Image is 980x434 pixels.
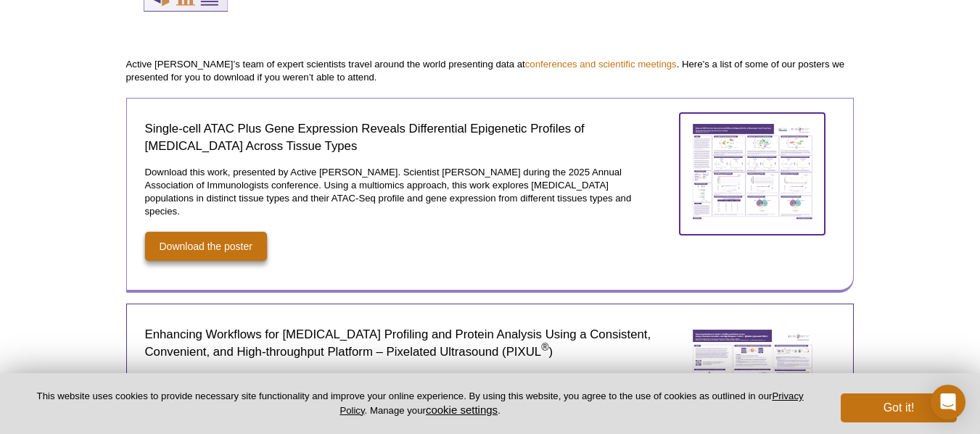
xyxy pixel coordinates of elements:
[931,385,965,420] div: Open Intercom Messenger
[145,372,653,411] p: Access this poster presented by [PERSON_NAME] Sen, Application Scientist at Active Motif, during ...
[126,58,855,84] p: Active [PERSON_NAME]’s team of expert scientists travel around the world presenting data at . Her...
[145,326,653,361] h2: Enhancing Workflows for [MEDICAL_DATA] Profiling and Protein Analysis Using a Consistent, Conveni...
[339,391,803,415] a: Privacy Policy
[680,113,825,230] img: Single-cell ATAC Plus Gene Expression Reveals Differential Epigenetic Profiles of Macrophages Acr...
[426,404,498,416] button: cookie settings
[541,341,548,353] sup: ®
[525,59,677,70] a: conferences and scientific meetings
[145,232,267,261] a: Download the poster
[145,120,653,155] h2: Single-cell ATAC Plus Gene Expression Reveals Differential Epigenetic Profiles of [MEDICAL_DATA] ...
[23,390,817,417] p: This website uses cookies to provide necessary site functionality and improve your online experie...
[680,113,825,234] a: Single-cell ATAC Plus Gene Expression Reveals Differential Epigenetic Profiles of Macrophages Acr...
[145,166,653,218] p: Download this work, presented by Active [PERSON_NAME]. Scientist [PERSON_NAME] during the 2025 An...
[841,393,957,422] button: Got it!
